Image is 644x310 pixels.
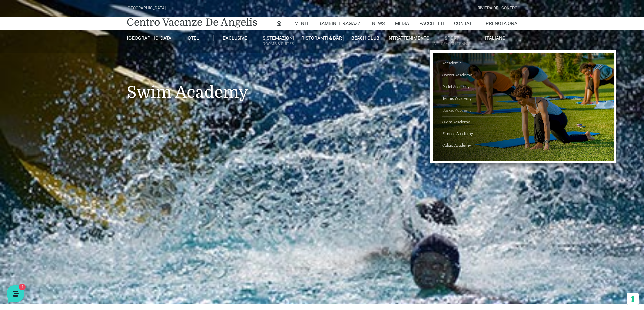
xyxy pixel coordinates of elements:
[442,140,510,151] a: Calcio Academy
[485,35,506,41] span: Italiano
[56,226,79,232] p: Сообщения
[478,5,517,11] div: Riviera Del Conero
[419,17,444,30] a: Pacchetti
[11,123,39,128] span: Найти ответ
[387,35,430,41] a: Intrattenimento
[127,5,166,11] div: [GEOGRAPHIC_DATA]
[170,35,213,41] a: Hotel
[430,35,474,48] a: SportAll Season Tennis
[28,76,109,82] span: [PERSON_NAME]
[292,17,308,30] a: Eventi
[47,217,89,232] button: 1Сообщения
[5,217,47,232] button: Главная
[5,5,114,38] h2: Привет от [GEOGRAPHIC_DATA] 👋
[68,216,72,221] span: 1
[15,137,111,144] input: Поиск статьи...
[127,53,517,112] h1: Swim Academy
[300,35,343,41] a: Ristoranti & Bar
[11,76,24,90] img: light
[372,17,385,30] a: News
[474,35,517,41] a: Italiano
[5,284,26,304] iframe: Customerly Messenger Launcher
[8,73,127,93] a: [PERSON_NAME]Ciao! Benvenuto al [GEOGRAPHIC_DATA]! Come posso aiutarti!-4 дн.1
[442,117,510,129] a: Swim Academy
[118,84,124,90] span: 1
[442,81,510,93] a: Padel Academy
[88,217,130,232] button: Помощь
[344,35,387,41] a: Beach Club
[18,226,34,232] p: Главная
[430,40,473,47] small: All Season Tennis
[11,96,124,109] button: Начать разговор
[101,226,117,232] p: Помощь
[127,16,257,29] a: Centro Vacanze De Angelis
[442,69,510,81] a: Soccer Academy
[113,76,124,82] p: -4 дн.
[442,128,510,140] a: Fitness Academy
[442,93,510,105] a: Tennis Academy
[127,35,170,41] a: [GEOGRAPHIC_DATA]
[5,40,114,54] p: La nostra missione è rendere la tua esperienza straordinaria!
[627,293,639,305] button: Le tue preferenze relative al consenso per le tecnologie di tracciamento
[318,17,362,30] a: Bambini e Ragazzi
[28,84,109,90] p: Ciao! Benvenuto al [GEOGRAPHIC_DATA]! Come posso aiutarti!
[395,17,409,30] a: Media
[68,123,124,128] a: Открыть Центр помощи
[214,35,257,41] a: Exclusive
[87,65,124,70] a: Посмотреть все
[257,40,300,47] small: Rooms & Suites
[486,17,517,30] a: Prenota Ora
[11,65,50,70] span: Ваши разговоры
[257,35,300,48] a: SistemazioniRooms & Suites
[442,58,510,69] a: Accademie
[52,100,91,105] span: Начать разговор
[442,105,510,117] a: Basket Academy
[454,17,476,30] a: Contatti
